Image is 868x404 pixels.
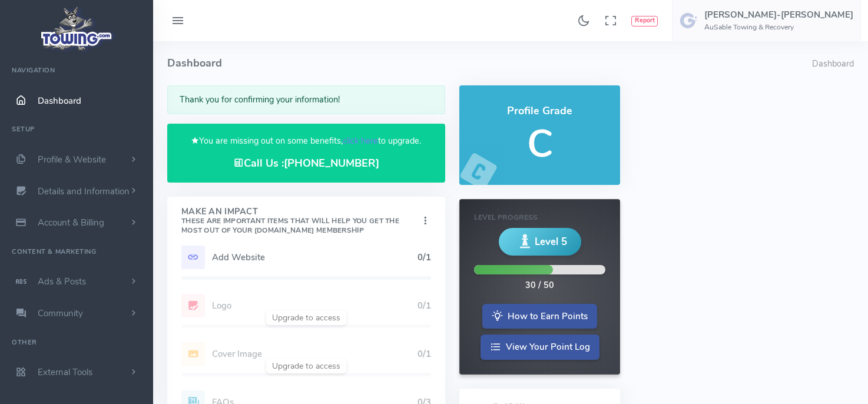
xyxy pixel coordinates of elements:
[181,157,431,170] h4: Call Us :
[38,217,104,229] span: Account & Billing
[812,58,854,71] li: Dashboard
[704,24,853,31] h6: AuSable Towing & Recovery
[481,335,599,360] a: View Your Point Log
[181,207,419,236] h4: Make An Impact
[284,156,379,170] a: [PHONE_NUMBER]
[38,154,106,165] span: Profile & Website
[181,216,399,235] small: These are important items that will help you get the most out of your [DOMAIN_NAME] Membership
[474,214,606,221] h6: Level Progress
[212,253,418,262] h5: Add Website
[38,366,92,378] span: External Tools
[38,95,81,107] span: Dashboard
[525,279,554,292] div: 30 / 50
[343,135,378,147] a: click here
[418,253,431,262] h5: 0/1
[704,10,853,19] h5: [PERSON_NAME]-[PERSON_NAME]
[482,304,597,329] a: How to Earn Points
[37,4,117,54] img: logo
[167,85,445,114] div: Thank you for confirming your information!
[38,276,86,287] span: Ads & Posts
[38,307,83,319] span: Community
[680,11,698,30] img: user-image
[631,16,658,27] button: Report
[38,186,130,197] span: Details and Information
[181,134,431,148] p: You are missing out on some benefits, to upgrade.
[473,105,607,117] h4: Profile Grade
[167,41,812,85] h4: Dashboard
[473,123,607,165] h5: C
[535,234,567,249] span: Level 5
